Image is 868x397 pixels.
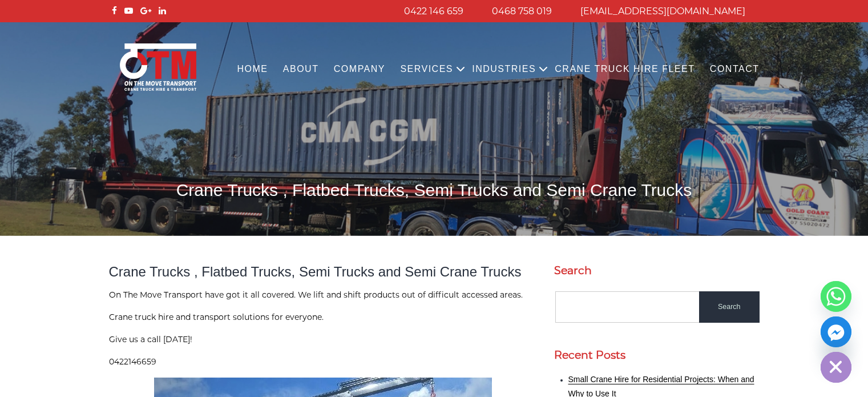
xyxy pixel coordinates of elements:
h1: Crane Trucks , Flatbed Trucks, Semi Trucks and Semi Crane Trucks [109,179,760,201]
a: [EMAIL_ADDRESS][DOMAIN_NAME] [580,6,745,17]
p: Give us a call [DATE]! [109,333,537,347]
h2: Recent Posts [554,348,760,362]
a: Crane Truck Hire Fleet [547,54,703,85]
a: Industries [465,54,543,85]
p: Crane truck hire and transport solutions for everyone. [109,311,537,324]
a: Whatsapp [821,281,851,312]
h2: Crane Trucks , Flatbed Trucks, Semi Trucks and Semi Crane Trucks [109,264,537,280]
h2: Search [554,264,760,277]
a: Contact [703,54,767,85]
a: Home [229,54,275,85]
p: 0422146659 [109,355,537,369]
a: 0468 758 019 [492,6,552,17]
a: Facebook_Messenger [821,316,851,347]
img: Otmtransport [118,42,199,92]
a: About [276,54,326,85]
p: On The Move Transport have got it all covered. We lift and shift products out of difficult access... [109,288,537,302]
input: Search [699,291,760,323]
a: Services [393,54,461,85]
a: COMPANY [326,54,393,85]
a: 0422 146 659 [404,6,463,17]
